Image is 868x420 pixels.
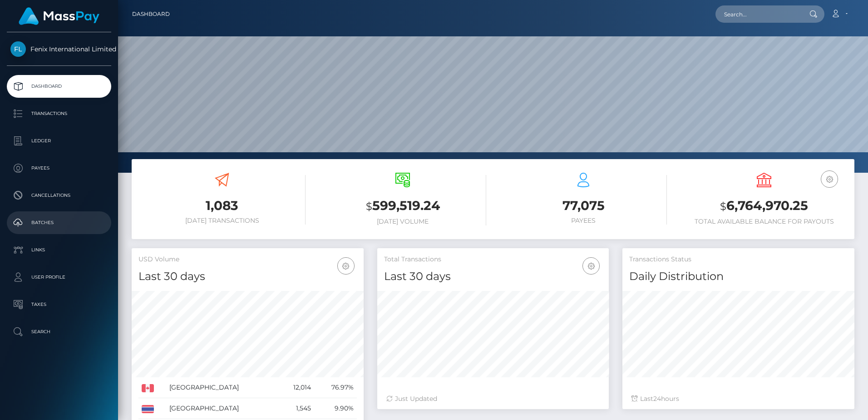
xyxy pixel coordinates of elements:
td: [GEOGRAPHIC_DATA] [166,398,279,419]
td: [GEOGRAPHIC_DATA] [166,377,279,398]
a: Transactions [7,102,111,125]
span: Fenix International Limited [7,45,111,53]
a: Dashboard [132,5,170,24]
input: Search... [715,5,801,23]
p: Search [10,325,108,339]
td: 12,014 [279,377,315,398]
h5: USD Volume [138,255,357,264]
h6: Payees [500,217,667,225]
p: Taxes [10,298,108,311]
h4: Last 30 days [138,269,357,285]
a: Cancellations [7,184,111,207]
h5: Total Transactions [384,255,602,264]
h6: Total Available Balance for Payouts [681,218,848,225]
h4: Daily Distribution [629,269,848,285]
p: Batches [10,216,108,230]
p: Links [10,243,108,257]
img: CA.png [142,384,154,392]
span: 24 [653,395,661,403]
p: Dashboard [10,80,108,93]
small: $ [366,200,372,213]
h3: 1,083 [138,197,306,215]
h4: Last 30 days [384,269,602,285]
td: 9.90% [314,398,356,419]
td: 76.97% [314,377,356,398]
p: Cancellations [10,189,108,202]
h6: [DATE] Transactions [138,217,306,225]
img: Fenix International Limited [10,41,26,57]
h3: 77,075 [500,197,667,215]
div: Last hours [631,394,845,404]
img: MassPay Logo [19,7,99,25]
a: Batches [7,211,111,234]
a: Dashboard [7,75,111,98]
img: TH.png [142,405,154,413]
p: Transactions [10,107,108,120]
a: Ledger [7,130,111,152]
div: Just Updated [386,394,600,404]
a: User Profile [7,266,111,289]
small: $ [720,200,726,213]
a: Payees [7,157,111,180]
a: Taxes [7,293,111,316]
h6: [DATE] Volume [319,218,486,225]
p: User Profile [10,270,108,284]
p: Payees [10,161,108,175]
h3: 599,519.24 [319,197,486,215]
a: Search [7,320,111,343]
h3: 6,764,970.25 [681,197,848,215]
td: 1,545 [279,398,315,419]
a: Links [7,239,111,261]
p: Ledger [10,134,108,148]
h5: Transactions Status [629,255,848,264]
